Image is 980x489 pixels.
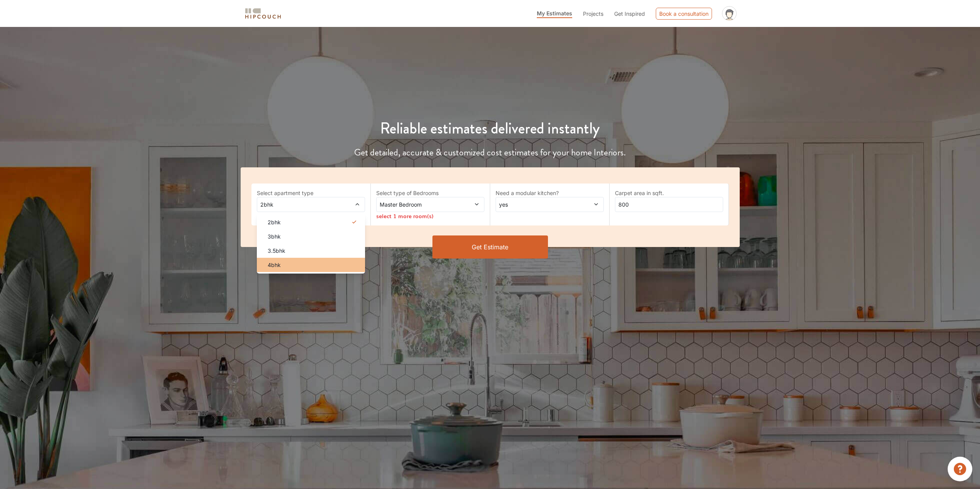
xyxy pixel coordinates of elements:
span: My Estimates [537,10,572,17]
div: select 1 more room(s) [376,212,484,220]
label: Need a modular kitchen? [496,189,604,197]
button: Get Estimate [432,235,548,259]
input: Enter area sqft [615,197,723,212]
span: Get Inspired [614,10,645,17]
span: Projects [583,10,603,17]
label: Carpet area in sqft. [615,189,723,197]
span: 3.5bhk [268,247,285,255]
span: yes [498,200,573,209]
span: Master Bedroom [378,200,454,209]
span: 4bhk [268,261,281,269]
span: logo-horizontal.svg [244,5,282,22]
span: 3bhk [268,232,281,240]
h1: Reliable estimates delivered instantly [168,119,812,138]
span: 2bhk [268,218,281,226]
label: Select apartment type [257,189,365,197]
img: logo-horizontal.svg [244,7,282,20]
span: 2bhk [259,200,335,209]
h4: Get detailed, accurate & customized cost estimates for your home Interiors. [168,147,812,158]
div: Book a consultation [656,8,712,20]
label: Select type of Bedrooms [376,189,484,197]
